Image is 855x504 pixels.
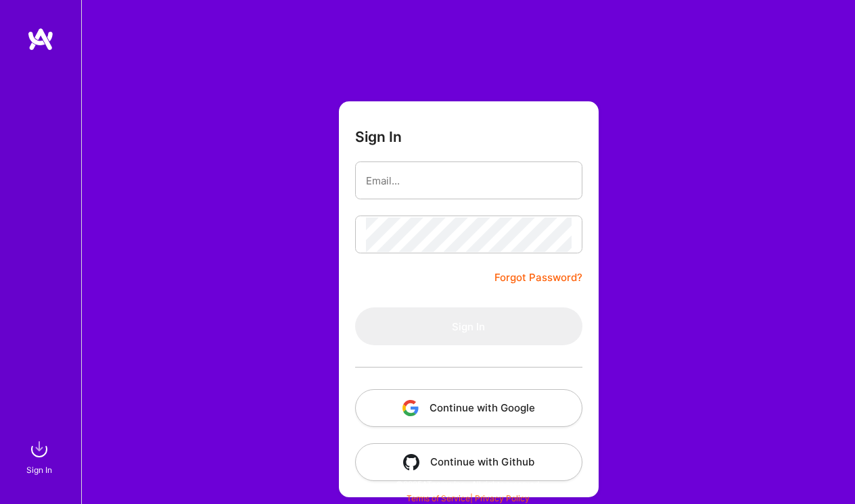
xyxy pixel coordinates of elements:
[403,454,419,470] img: icon
[27,27,54,51] img: logo
[402,400,419,416] img: icon
[407,493,470,503] a: Terms of Service
[366,163,572,198] input: Email...
[26,463,52,477] div: Sign In
[355,443,582,481] button: Continue with Github
[355,128,402,145] h3: Sign In
[475,493,530,503] a: Privacy Policy
[28,436,53,477] a: sign inSign In
[494,270,582,286] a: Forgot Password?
[407,493,530,503] span: |
[26,436,53,463] img: sign in
[355,389,582,427] button: Continue with Google
[81,467,855,501] div: © 2025 ATeams Inc., All rights reserved.
[355,307,582,345] button: Sign In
